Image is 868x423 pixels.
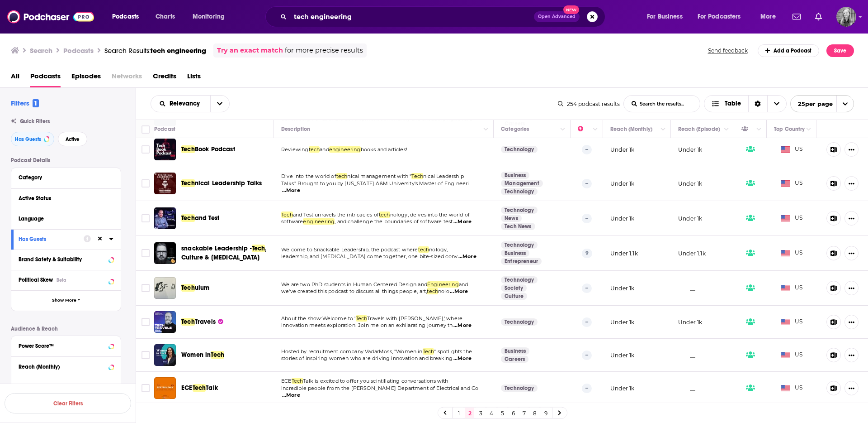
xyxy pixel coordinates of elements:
span: ...More [450,288,468,295]
span: Tech [423,348,434,355]
a: Technology [501,188,538,195]
span: ...More [453,355,472,362]
a: snackable Leadership -Tech, Culture & [MEDICAL_DATA] [181,244,271,262]
a: Women in Tech [154,344,176,366]
button: Column Actions [590,124,601,135]
a: Technology [501,318,538,326]
button: Show More [11,290,121,311]
span: Engineering [427,281,459,288]
button: Has Guests [19,233,84,245]
span: nology, [429,246,448,253]
div: Active Status [19,195,108,202]
div: Brand Safety & Suitability [19,256,106,263]
button: Show More Button [844,348,859,362]
span: For Podcasters [698,10,741,23]
h2: Filters [11,99,39,107]
a: 5 [498,408,507,418]
button: Language [19,213,113,224]
button: Category [19,172,113,183]
span: and Test unravels the intricacies of [293,211,379,218]
span: Welcome to Snackable Leadership, the podcast where [281,246,418,253]
p: Audience & Reach [11,326,121,332]
a: Add a Podcast [758,44,820,57]
div: Language [19,216,108,222]
a: Tech Travels [154,311,176,333]
span: New [563,5,580,14]
span: Show More [52,298,76,303]
span: Hosted by recruitment company VadarMoss, "Women in [281,348,423,355]
p: Under 1k [610,351,634,359]
span: Podcasts [30,69,61,87]
img: Techulum [154,277,176,299]
span: engineering [329,146,361,153]
button: Active [58,132,87,146]
button: Power Score™ [19,340,113,351]
span: tech [427,288,438,294]
a: 7 [519,408,528,418]
span: nical Leadership Talks [195,179,262,187]
span: Active [66,137,80,142]
button: Column Actions [721,124,732,135]
span: Has Guests [15,137,41,142]
div: Top Country [774,124,805,135]
span: innovation meets exploration! Join me on an exhilarating journey th [281,322,453,328]
p: -- [582,284,592,293]
span: For Business [647,10,683,23]
button: Political SkewBeta [19,274,113,285]
p: __ [678,385,695,392]
span: for more precise results [285,45,363,56]
span: Logged in as KatMcMahon [836,7,856,27]
a: snackable Leadership - Tech, Culture & Personal Growth [154,242,176,264]
span: US [781,179,803,188]
p: -- [582,214,592,223]
button: Save [826,44,854,57]
h3: Podcasts [63,46,94,55]
span: tech [379,211,390,218]
span: Political Skew [19,277,53,283]
p: -- [582,384,592,393]
span: Tech [181,284,195,292]
span: tech [418,246,429,253]
a: Lists [187,69,201,87]
span: Podcasts [112,10,139,23]
span: 1 [33,99,39,107]
button: open menu [790,95,854,112]
span: US [781,284,803,293]
button: Column Actions [557,124,568,135]
p: Under 1k [610,318,634,326]
span: Tech [181,318,195,326]
button: Column Actions [754,124,764,135]
span: nical Leadership [423,173,464,179]
button: Column Actions [803,124,814,135]
div: Reach (Episode) [678,124,720,135]
span: Tech [252,245,265,252]
button: Column Actions [481,124,491,135]
p: Under 1.1k [610,250,638,257]
a: Show notifications dropdown [811,9,826,24]
span: Episodes [71,69,101,87]
span: engineering [303,218,335,225]
span: tech [336,173,348,179]
span: Reviewing [281,146,309,153]
a: Technology [501,146,538,153]
button: Column Actions [658,124,669,135]
span: US [781,249,803,258]
span: tech [309,146,320,153]
span: All [11,69,19,87]
span: Toggle select row [142,284,150,292]
p: Under 1.1k [678,250,706,257]
a: Technology [501,207,538,214]
a: Credits [153,69,176,87]
a: Entrepreneur [501,258,542,265]
span: Tech [281,211,293,218]
button: Show More Button [844,246,859,260]
span: About the show:Welcome to ' [281,315,356,322]
a: Business [501,250,529,257]
p: -- [582,351,592,360]
div: Power Score [578,124,590,135]
img: Technical Leadership Talks [154,173,176,194]
span: leadership, and [MEDICAL_DATA] come together, one bite-sized conv [281,253,458,260]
